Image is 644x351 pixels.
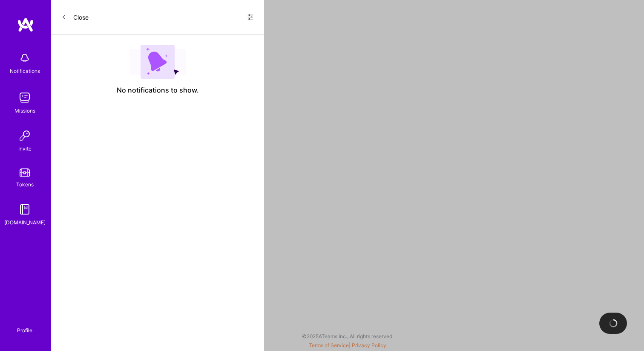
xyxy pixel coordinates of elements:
[16,201,33,218] img: guide book
[16,49,33,67] img: bell
[117,86,199,95] span: No notifications to show.
[129,45,186,79] img: empty
[16,180,34,189] div: Tokens
[14,317,35,334] a: Profile
[17,326,32,334] div: Profile
[61,10,89,24] button: Close
[607,317,619,329] img: loading
[16,127,33,144] img: Invite
[14,106,35,115] div: Missions
[10,67,40,75] div: Notifications
[4,218,46,227] div: [DOMAIN_NAME]
[17,17,34,32] img: logo
[18,144,32,153] div: Invite
[16,89,33,106] img: teamwork
[20,168,30,177] img: tokens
